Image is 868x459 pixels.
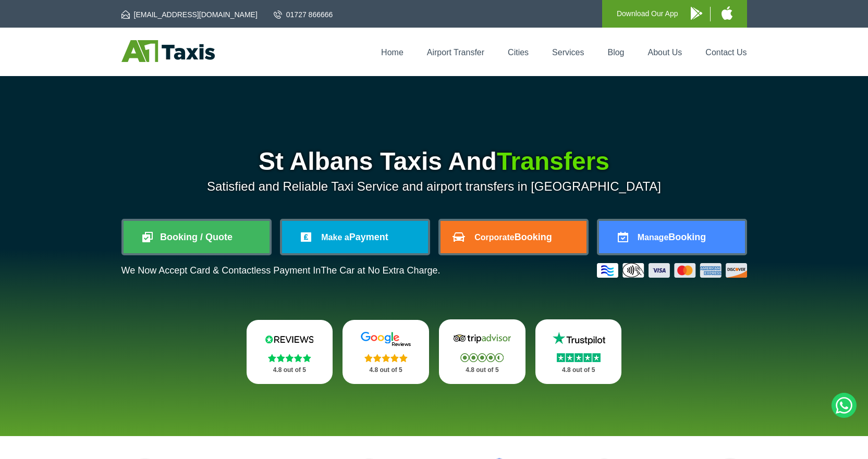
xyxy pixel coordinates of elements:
[607,48,624,57] a: Blog
[557,353,601,362] img: Stars
[354,331,417,347] img: Google
[121,179,747,194] p: Satisfied and Reliable Taxi Service and airport transfers in [GEOGRAPHIC_DATA]
[364,354,408,362] img: Stars
[258,331,321,347] img: Reviews.io
[460,353,504,362] img: Stars
[552,48,584,57] a: Services
[597,263,747,278] img: Credit And Debit Cards
[648,48,682,57] a: About Us
[121,149,747,174] h1: St Albans Taxis And
[321,233,349,242] span: Make a
[599,221,745,253] a: ManageBooking
[121,265,441,276] p: We Now Accept Card & Contactless Payment In
[451,331,514,346] img: Tripadvisor
[638,233,669,242] span: Manage
[354,364,418,377] p: 4.8 out of 5
[121,40,215,62] img: A1 Taxis St Albans LTD
[508,48,529,57] a: Cities
[439,319,525,384] a: Tripadvisor Stars 4.8 out of 5
[268,354,311,362] img: Stars
[427,48,484,57] a: Airport Transfer
[274,9,333,20] a: 01727 866666
[282,221,428,253] a: Make aPayment
[247,320,333,384] a: Reviews.io Stars 4.8 out of 5
[258,364,322,377] p: 4.8 out of 5
[343,320,429,384] a: Google Stars 4.8 out of 5
[691,7,702,20] img: A1 Taxis Android App
[121,9,258,20] a: [EMAIL_ADDRESS][DOMAIN_NAME]
[722,6,732,20] img: A1 Taxis iPhone App
[705,48,747,57] a: Contact Us
[450,364,514,377] p: 4.8 out of 5
[124,221,270,253] a: Booking / Quote
[535,319,622,384] a: Trustpilot Stars 4.8 out of 5
[321,265,440,276] span: The Car at No Extra Charge.
[474,233,514,242] span: Corporate
[547,364,610,377] p: 4.8 out of 5
[381,48,404,57] a: Home
[617,7,678,20] p: Download Our App
[441,221,586,253] a: CorporateBooking
[547,331,610,346] img: Trustpilot
[497,147,609,175] span: Transfers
